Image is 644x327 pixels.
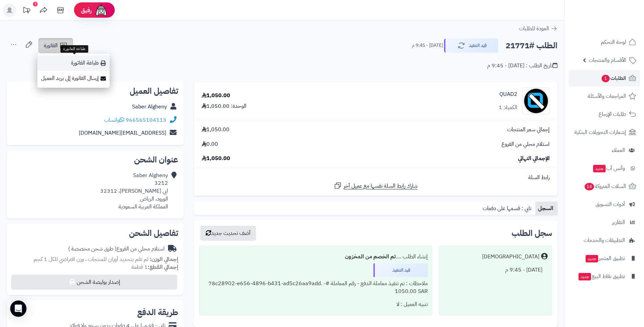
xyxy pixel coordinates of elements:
[10,300,26,317] div: Open Intercom Messenger
[589,55,626,65] span: الأقسام والمنتجات
[584,182,626,191] span: السلات المتروكة
[204,298,428,311] div: تنبيه العميل : لا
[569,88,640,104] a: المراجعات والأسئلة
[38,38,73,53] a: الفاتورة
[68,245,116,253] span: ( طرق شحن مخصصة )
[601,73,626,83] span: الطلبات
[593,165,606,172] span: جديد
[499,104,517,111] div: الكمية: 1
[499,90,517,98] a: QUAD2
[585,254,625,263] span: تطبيق المتجر
[345,253,396,261] b: تم الخصم من المخزون
[18,3,35,19] a: تحديثات المنصة
[574,127,626,137] span: إشعارات التحويلات البنكية
[443,263,548,277] div: [DATE] - 9:45 م
[569,268,640,285] a: تطبيق نقاط البيعجديد
[37,55,110,71] a: طباعة الفاتورة
[569,124,640,140] a: إشعارات التحويلات البنكية
[507,126,550,134] span: إجمالي سعر المنتجات
[584,236,625,245] span: التطبيقات والخدمات
[334,182,418,190] a: شارك رابط السلة نفسها مع عميل آخر
[612,145,625,155] span: العملاء
[373,263,428,277] div: قيد التنفيذ
[444,38,498,53] button: قيد التنفيذ
[601,37,626,47] span: لوحة التحكم
[37,71,110,86] a: إرسال الفاتورة إلى بريد العميل
[519,24,557,33] a: العودة للطلبات
[200,226,256,241] button: أضف تحديث جديد
[104,116,124,124] a: واتساب
[585,183,594,190] span: 14
[137,308,178,316] h2: طريقة الدفع
[578,273,591,280] span: جديد
[569,196,640,212] a: أدوات التسويق
[518,155,550,162] span: الإجمالي النهائي
[202,155,230,162] span: 1,050.00
[100,172,168,210] div: Saber Algheny 3212 ابي [PERSON_NAME]، 32312 الورود، الرياض المملكة العربية السعودية
[204,250,428,263] div: إنشاء الطلب ....
[34,255,148,263] span: لم تقم بتحديد أوزان للمنتجات ، وزن افتراضي للكل 1 كجم
[11,275,177,290] button: إصدار بوليصة الشحن
[569,142,640,158] a: العملاء
[569,70,640,86] a: الطلبات1
[132,103,167,111] a: Saber Algheny
[81,6,92,14] span: رفيق
[126,116,166,124] a: 966565104113
[595,200,625,209] span: أدوات التسويق
[79,129,166,137] a: [EMAIL_ADDRESS][DOMAIN_NAME]
[68,245,165,253] div: استلام محلي من الفروع
[94,3,108,17] img: ai-face.png
[592,163,625,173] span: وآتس آب
[569,106,640,122] a: طلبات الإرجاع
[569,34,640,50] a: لوحة التحكم
[202,102,246,110] div: الوحدة: 1,050.00
[12,87,178,95] h2: تفاصيل العميل
[44,41,58,50] span: الفاتورة
[412,42,443,49] small: [DATE] - 9:45 م
[519,24,549,33] span: العودة للطلبات
[569,250,640,266] a: تطبيق المتجرجديد
[586,255,598,262] span: جديد
[569,160,640,176] a: وآتس آبجديد
[598,5,638,19] img: logo-2.png
[202,140,218,148] span: 0.00
[148,263,178,271] strong: إجمالي القطع:
[487,62,557,70] div: تاريخ الطلب : [DATE] - 9:45 م
[599,109,626,119] span: طلبات الإرجاع
[569,232,640,248] a: التطبيقات والخدمات
[578,272,625,281] span: تطبيق نقاط البيع
[505,39,557,53] h2: الطلب #21771
[202,92,230,100] div: 1,050.00
[569,178,640,194] a: السلات المتروكة14
[612,218,625,227] span: التقارير
[60,45,88,53] div: طباعة الفاتورة
[12,156,178,164] h2: عنوان الشحن
[33,2,38,6] div: 1
[512,229,552,237] h3: سجل الطلب
[204,277,428,298] div: ملاحظات : تم تنفيذ معاملة الدفع - رقم المعاملة #78c28902-e656-4896-b431-ad5c26aa9add. - 1050.00 SAR
[150,255,178,263] strong: إجمالي الوزن:
[131,263,178,271] small: 1 قطعة
[523,87,549,115] img: no_image-90x90.png
[535,202,557,215] a: السجل
[501,140,550,148] span: استلام محلي من الفروع
[569,214,640,230] a: التقارير
[344,182,418,190] span: شارك رابط السلة نفسها مع عميل آخر
[482,253,539,261] div: [DEMOGRAPHIC_DATA]
[588,91,626,101] span: المراجعات والأسئلة
[202,126,229,134] span: 1,050.00
[480,202,535,215] a: تابي : قسمها على دفعات
[12,229,178,237] h2: تفاصيل الشحن
[602,75,610,82] span: 1
[197,174,555,182] div: رابط السلة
